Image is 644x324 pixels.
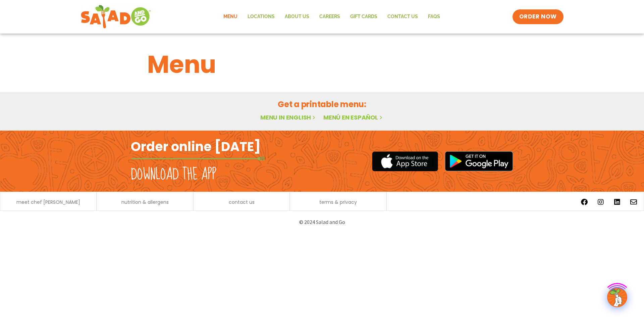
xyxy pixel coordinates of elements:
[147,98,497,110] h2: Get a printable menu:
[513,9,563,24] a: ORDER NOW
[445,151,513,171] img: google_play
[229,200,255,204] a: contact us
[131,165,216,184] h2: Download the app
[16,200,80,204] a: meet chef [PERSON_NAME]
[243,9,280,25] a: Locations
[382,9,423,25] a: Contact Us
[147,46,497,83] h1: Menu
[121,200,169,204] a: nutrition & allergens
[519,13,557,21] span: ORDER NOW
[345,9,382,25] a: GIFT CARDS
[314,9,345,25] a: Careers
[131,157,265,160] img: fork
[80,3,151,30] img: new-SAG-logo-768×292
[131,138,261,155] h2: Order online [DATE]
[218,9,243,25] a: Menu
[260,113,317,122] a: Menu in English
[134,218,510,227] p: © 2024 Salad and Go
[323,113,384,122] a: Menú en español
[218,9,445,25] nav: Menu
[372,150,438,172] img: appstore
[319,200,357,204] a: terms & privacy
[423,9,445,25] a: FAQs
[280,9,314,25] a: About Us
